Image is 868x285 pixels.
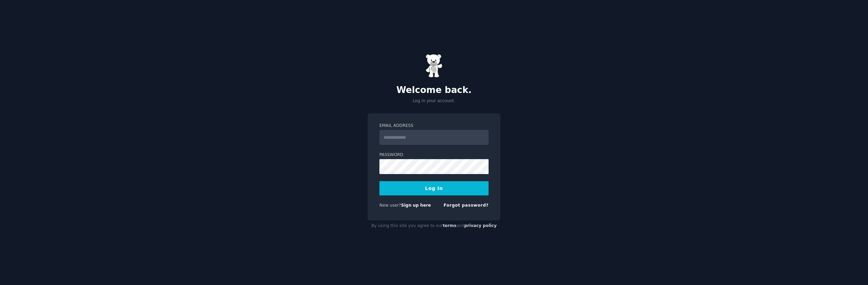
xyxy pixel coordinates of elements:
label: Password [379,152,489,158]
div: By using this site you agree to our and [368,221,500,231]
span: New user? [379,203,401,208]
a: terms [443,223,456,228]
button: Log In [379,181,489,195]
a: Sign up here [401,203,431,208]
label: Email Address [379,123,489,129]
h2: Welcome back. [368,85,500,96]
a: privacy policy [464,223,497,228]
img: Gummy Bear [426,54,442,78]
a: Forgot password? [443,203,489,208]
p: Log in your account. [368,98,500,104]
